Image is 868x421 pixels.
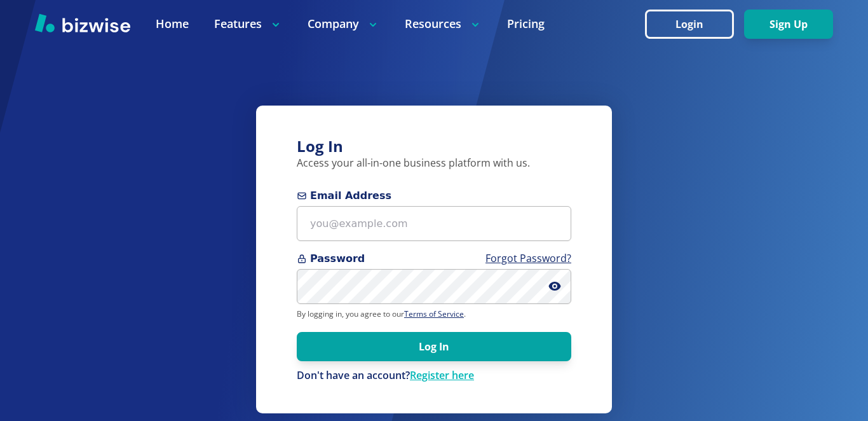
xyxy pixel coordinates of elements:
a: Forgot Password? [485,251,571,265]
p: Don't have an account? [297,369,571,383]
a: Terms of Service [404,308,464,319]
p: Access your all-in-one business platform with us. [297,156,571,170]
a: Pricing [507,16,545,32]
p: Features [214,16,282,32]
button: Log In [297,332,571,361]
p: By logging in, you agree to our . [297,309,571,319]
h3: Log In [297,136,571,157]
a: Login [645,18,744,31]
button: Sign Up [744,10,833,39]
input: you@example.com [297,206,571,241]
a: Sign Up [744,18,833,31]
a: Register here [410,368,474,382]
img: Bizwise Logo [35,13,130,32]
div: Don't have an account?Register here [297,369,571,383]
p: Company [308,16,379,32]
button: Login [645,10,734,39]
a: Home [156,16,189,32]
span: Password [297,251,571,266]
span: Email Address [297,188,571,204]
p: Resources [405,16,482,32]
